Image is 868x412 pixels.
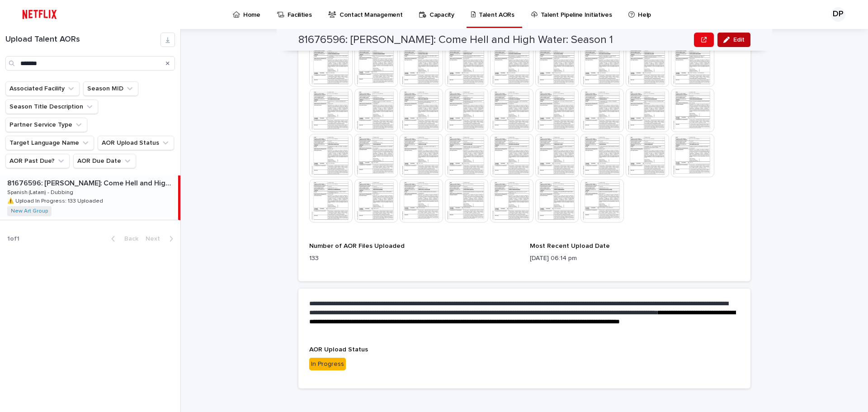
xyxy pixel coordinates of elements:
[7,177,176,188] p: 81676596: Katrina: Come Hell and High Water: Season 1
[298,33,613,47] h2: 81676596: [PERSON_NAME]: Come Hell and High Water: Season 1
[831,7,845,22] div: DP
[309,358,346,371] div: In Progress
[5,154,70,168] button: AOR Past Due?
[98,136,174,150] button: AOR Upload Status
[530,254,740,263] p: [DATE] 06:14 pm
[5,99,98,114] button: Season Title Description
[7,188,75,196] p: Spanish (Latam) - Dubbing
[119,236,138,242] span: Back
[142,235,180,243] button: Next
[309,254,519,263] p: 133
[5,81,80,96] button: Associated Facility
[530,243,610,249] span: Most Recent Upload Date
[73,154,136,168] button: AOR Due Date
[7,196,105,204] p: ⚠️ Upload In Progress: 133 Uploaded
[309,346,368,353] span: AOR Upload Status
[5,56,175,71] input: Search
[5,35,160,45] h1: Upload Talent AORs
[309,243,405,249] span: Number of AOR Files Uploaded
[146,236,165,242] span: Next
[18,5,61,24] img: ifQbXi3ZQGMSEF7WDB7W
[104,235,142,243] button: Back
[83,81,138,96] button: Season MID
[733,37,745,43] span: Edit
[717,33,750,47] button: Edit
[11,208,48,214] a: New Art Group
[5,118,87,132] button: Partner Service Type
[5,136,94,150] button: Target Language Name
